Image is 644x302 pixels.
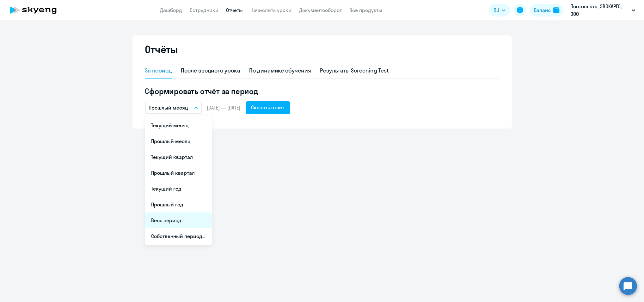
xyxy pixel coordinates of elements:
[181,66,240,75] div: После вводного урока
[145,86,499,96] h5: Сформировать отчёт за период
[534,6,551,14] div: Баланс
[249,66,311,75] div: По динамике обучения
[320,66,389,75] div: Результаты Screening Test
[149,104,188,111] p: Прошлый месяц
[145,66,172,75] div: За период
[145,116,212,245] ul: RU
[251,7,292,13] a: Начислить уроки
[489,4,510,16] button: RU
[530,4,563,16] button: Балансbalance
[190,7,219,13] a: Сотрудники
[553,7,560,13] img: balance
[145,43,178,56] h2: Отчёты
[494,6,499,14] span: RU
[145,102,202,114] button: Прошлый месяц
[570,3,629,18] p: Постоплата, ЭВОКАРГО, ООО
[299,7,342,13] a: Документооборот
[246,101,290,114] button: Скачать отчёт
[226,7,243,13] a: Отчеты
[160,7,182,13] a: Дашборд
[350,7,383,13] a: Все продукты
[207,104,241,111] span: [DATE] — [DATE]
[251,104,285,111] div: Скачать отчёт
[567,3,639,18] button: Постоплата, ЭВОКАРГО, ООО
